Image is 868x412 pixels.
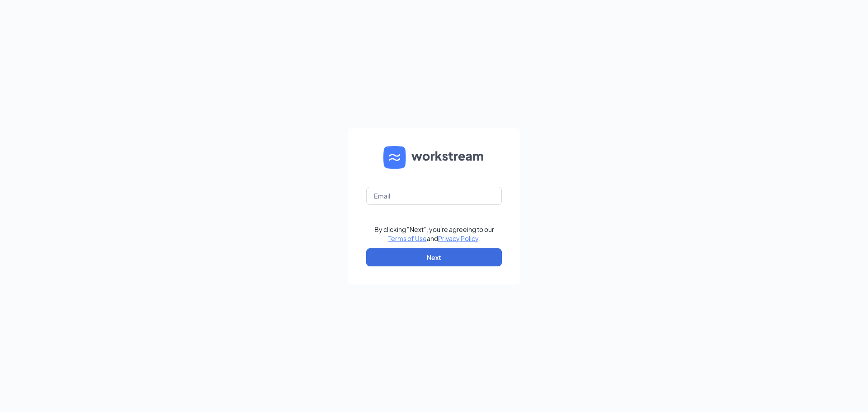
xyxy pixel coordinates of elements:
img: WS logo and Workstream text [383,146,485,169]
input: Email [366,187,502,205]
button: Next [366,248,502,266]
div: By clicking "Next", you're agreeing to our and . [374,225,494,243]
a: Terms of Use [388,234,427,242]
a: Privacy Policy [438,234,478,242]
